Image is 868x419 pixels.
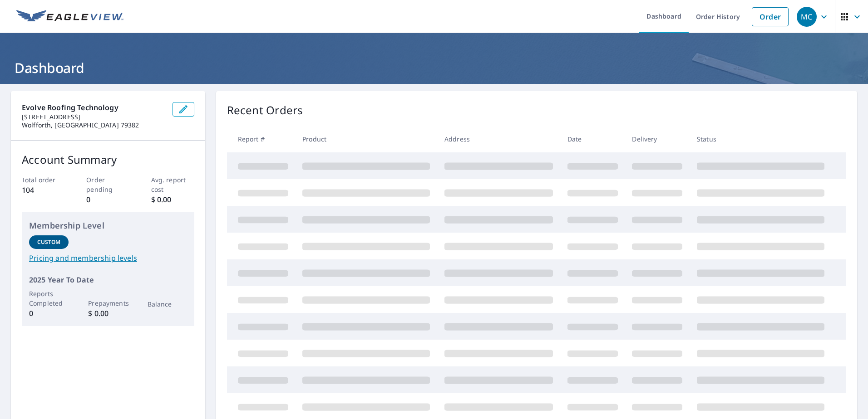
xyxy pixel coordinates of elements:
p: 0 [29,308,69,319]
p: Custom [37,238,61,246]
p: Recent Orders [227,102,303,118]
p: 0 [86,194,129,205]
p: Wolfforth, [GEOGRAPHIC_DATA] 79382 [22,121,165,129]
p: $ 0.00 [88,308,128,319]
th: Report # [227,126,296,152]
p: Avg. report cost [151,175,194,194]
a: Pricing and membership levels [29,253,187,263]
th: Product [295,126,437,152]
div: MC [797,7,817,27]
th: Date [560,126,625,152]
p: Reports Completed [29,289,69,308]
p: Order pending [86,175,129,194]
p: Total order [22,175,65,185]
p: Prepayments [88,298,128,308]
a: Order [752,7,789,26]
th: Status [690,126,832,152]
p: 104 [22,185,65,195]
h1: Dashboard [11,58,857,77]
p: Balance [148,299,187,309]
p: Membership Level [29,219,187,232]
p: Evolve Roofing Technology [22,102,165,113]
th: Address [437,126,560,152]
p: [STREET_ADDRESS] [22,113,165,121]
p: 2025 Year To Date [29,274,187,285]
p: $ 0.00 [151,194,194,205]
th: Delivery [625,126,690,152]
p: Account Summary [22,151,194,168]
img: EV Logo [16,10,123,24]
